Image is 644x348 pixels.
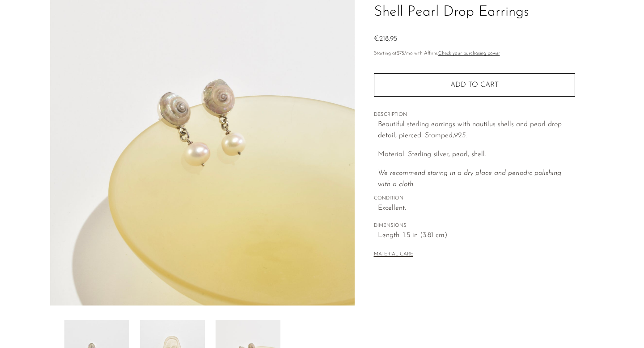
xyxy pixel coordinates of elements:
h1: Shell Pearl Drop Earrings [374,1,575,24]
button: Add to cart [374,73,575,97]
span: $75 [397,51,404,56]
span: DIMENSIONS [374,222,575,230]
i: We recommend storing in a dry place and periodic polishing with a cloth. [378,170,561,188]
span: Add to cart [450,81,499,89]
span: Excellent. [378,203,575,214]
p: Material: Sterling silver, pearl, shell. [378,149,575,161]
p: Starting at /mo with Affirm. [374,50,575,58]
span: DESCRIPTION [374,111,575,119]
p: Beautiful sterling earrings with nautilus shells and pearl drop detail, pierced. Stamped, [378,119,575,142]
span: €218,95 [374,35,397,42]
em: 925. [454,132,467,139]
span: Length: 1.5 in (3.81 cm) [378,230,575,242]
span: CONDITION [374,195,575,203]
a: Check your purchasing power - Learn more about Affirm Financing (opens in modal) [438,51,500,56]
button: MATERIAL CARE [374,251,413,258]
